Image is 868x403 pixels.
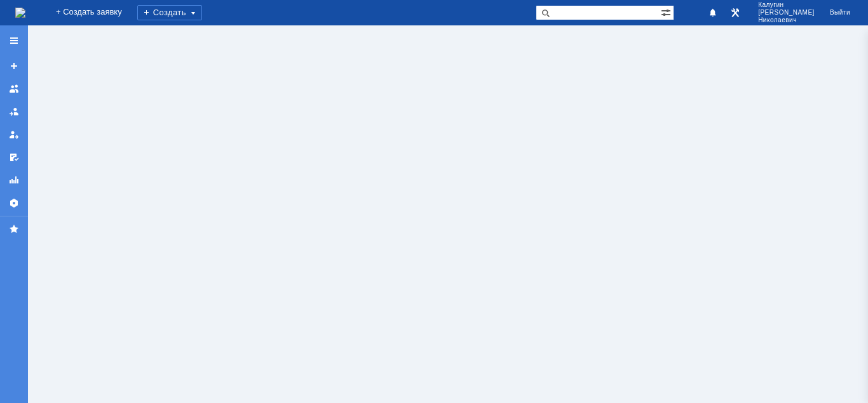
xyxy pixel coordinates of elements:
[4,79,24,99] a: Заявки на командах
[4,124,24,145] a: Мои заявки
[758,1,815,9] span: Калугин
[728,5,743,20] a: Перейти в интерфейс администратора
[15,8,25,18] a: Перейти на домашнюю страницу
[4,102,24,122] a: Заявки в моей ответственности
[4,170,24,190] a: Отчеты
[15,8,25,18] img: logo
[661,6,674,18] span: Расширенный поиск
[758,17,815,24] span: Николаевич
[137,5,202,20] div: Создать
[4,193,24,213] a: Настройки
[4,56,24,76] a: Создать заявку
[758,9,815,17] span: [PERSON_NAME]
[4,147,24,168] a: Мои согласования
